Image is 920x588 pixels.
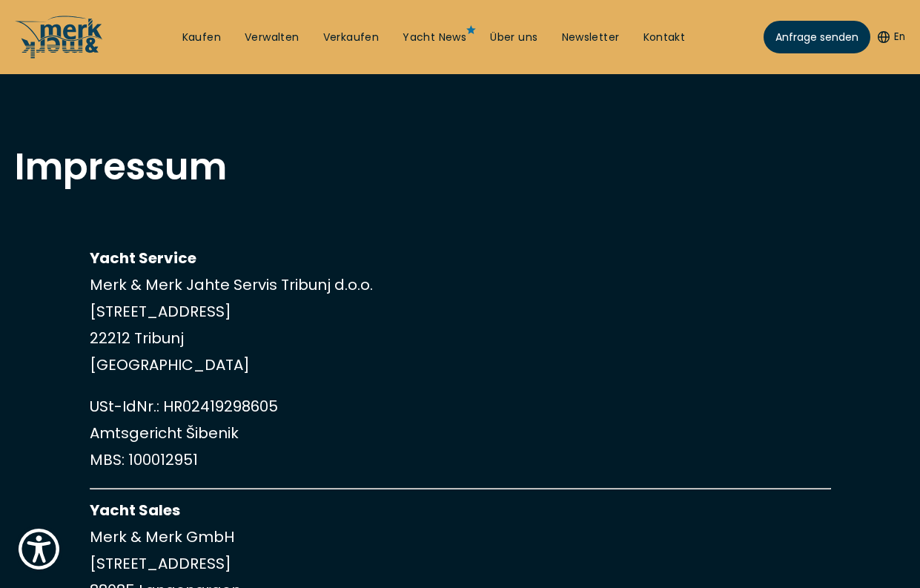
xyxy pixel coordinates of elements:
[323,30,380,45] a: Verkaufen
[90,393,831,473] p: USt-IdNr.: HR02419298605 Amtsgericht Šibenik MBS: 100012951
[90,500,180,521] strong: Yacht Sales
[775,30,858,45] span: Anfrage senden
[182,30,221,45] a: Kaufen
[245,30,300,45] a: Verwalten
[15,148,905,185] h1: Impressum
[15,525,63,573] button: Show Accessibility Preferences
[764,21,870,53] a: Anfrage senden
[562,30,620,45] a: Newsletter
[90,248,196,268] strong: Yacht Service
[643,30,686,45] a: Kontakt
[403,30,466,45] a: Yacht News
[90,245,831,378] p: Merk & Merk Jahte Servis Tribunj d.o.o. [STREET_ADDRESS] 22212 Tribunj [GEOGRAPHIC_DATA]
[490,30,537,45] a: Über uns
[878,30,905,44] button: En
